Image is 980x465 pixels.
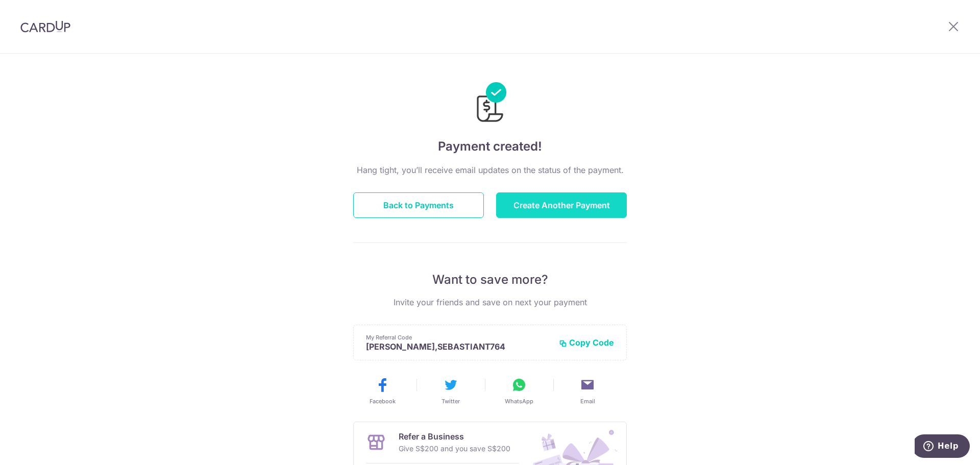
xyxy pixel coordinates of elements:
[489,377,549,405] button: WhatsApp
[474,82,506,125] img: Payments
[421,377,481,405] button: Twitter
[559,337,614,348] button: Copy Code
[557,377,618,405] button: Email
[496,192,627,218] button: Create Another Payment
[399,443,510,455] p: Give S$200 and you save S$200
[370,397,396,405] span: Facebook
[442,397,460,405] span: Twitter
[915,434,970,460] iframe: Opens a widget where you can find more information
[580,397,595,405] span: Email
[353,192,484,218] button: Back to Payments
[352,377,412,405] button: Facebook
[399,430,510,443] p: Refer a Business
[353,164,627,176] p: Hang tight, you’ll receive email updates on the status of the payment.
[353,272,627,288] p: Want to save more?
[353,296,627,308] p: Invite your friends and save on next your payment
[353,137,627,156] h4: Payment created!
[20,20,70,33] img: CardUp
[505,397,533,405] span: WhatsApp
[366,341,551,352] p: [PERSON_NAME],SEBASTIANT764
[366,333,551,341] p: My Referral Code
